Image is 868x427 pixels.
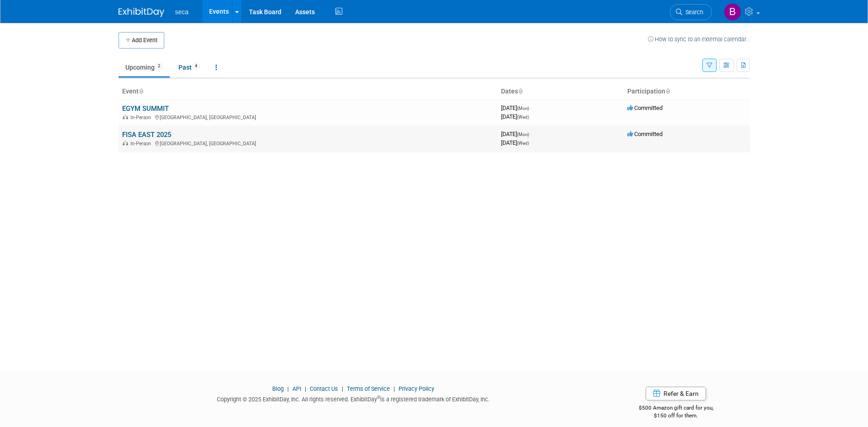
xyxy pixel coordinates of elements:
div: [GEOGRAPHIC_DATA], [GEOGRAPHIC_DATA] [122,139,494,147]
a: Contact Us [310,385,338,392]
span: Committed [627,131,663,137]
span: | [391,385,397,392]
span: | [302,385,308,392]
img: In-Person Event [123,115,128,119]
span: [DATE] [501,104,532,111]
span: | [340,385,345,392]
a: Upcoming2 [119,59,170,76]
img: In-Person Event [123,141,128,145]
span: - [530,131,532,137]
span: (Wed) [517,141,529,146]
span: In-Person [130,115,154,120]
a: Blog [272,385,284,392]
a: API [292,385,301,392]
th: Dates [497,84,624,99]
th: Event [119,84,497,99]
span: seca [175,8,189,16]
span: [DATE] [501,113,529,120]
a: Sort by Start Date [518,88,523,95]
span: 4 [192,63,200,70]
a: EGYM SUMMIT [122,104,169,113]
th: Participation [624,84,750,99]
div: $500 Amazon gift card for you, [602,398,750,419]
span: [DATE] [501,131,532,137]
a: How to sync to an external calendar... [648,36,750,43]
a: Search [670,4,712,20]
a: Past4 [172,59,207,76]
span: - [530,104,532,111]
sup: ® [377,395,380,400]
button: Add Event [119,32,164,49]
span: 2 [155,63,163,70]
a: Sort by Participation Type [665,88,670,95]
a: Sort by Event Name [139,88,143,95]
span: | [285,385,291,392]
span: (Wed) [517,115,529,120]
img: ExhibitDay [119,8,164,17]
span: Committed [627,104,663,111]
div: [GEOGRAPHIC_DATA], [GEOGRAPHIC_DATA] [122,113,494,120]
span: [DATE] [501,139,529,146]
a: Refer & Earn [646,387,706,400]
div: Copyright © 2025 ExhibitDay, Inc. All rights reserved. ExhibitDay is a registered trademark of Ex... [119,393,589,404]
a: Terms of Service [347,385,390,392]
a: FISA EAST 2025 [122,131,171,139]
span: Search [682,9,703,16]
span: (Mon) [517,132,529,137]
div: $150 off for them. [602,412,750,420]
span: (Mon) [517,106,529,111]
a: Privacy Policy [399,385,434,392]
span: In-Person [130,141,154,147]
img: Bob Surface [724,3,741,21]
